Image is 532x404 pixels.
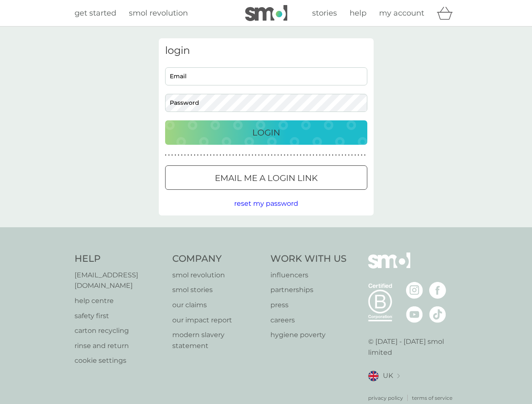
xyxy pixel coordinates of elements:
[187,153,189,157] p: ●
[233,153,234,157] p: ●
[342,153,343,157] p: ●
[406,282,423,299] img: visit the smol Instagram page
[249,153,250,157] p: ●
[245,5,287,21] img: smol
[294,153,295,157] p: ●
[338,153,340,157] p: ●
[277,153,279,157] p: ●
[368,394,403,402] a: privacy policy
[287,153,289,157] p: ●
[172,315,262,326] a: our impact report
[223,153,225,157] p: ●
[368,252,410,281] img: smol
[75,325,164,336] a: carton recycling
[226,153,227,157] p: ●
[229,153,231,157] p: ●
[215,171,318,185] p: Email me a login link
[270,300,347,311] a: press
[270,330,347,340] a: hygiene poverty
[297,153,298,157] p: ●
[219,153,221,157] p: ●
[379,8,424,18] span: my account
[75,270,164,291] a: [EMAIL_ADDRESS][DOMAIN_NAME]
[258,153,260,157] p: ●
[75,8,116,18] span: get started
[312,7,337,19] a: stories
[172,284,262,295] a: smol stories
[313,153,314,157] p: ●
[217,153,218,157] p: ●
[268,153,270,157] p: ●
[200,153,202,157] p: ●
[270,315,347,326] a: careers
[316,153,318,157] p: ●
[312,8,337,18] span: stories
[184,153,186,157] p: ●
[191,153,192,157] p: ●
[351,153,353,157] p: ●
[429,282,446,299] img: visit the smol Facebook page
[368,371,379,381] img: UK flag
[213,153,215,157] p: ●
[303,153,305,157] p: ●
[345,153,347,157] p: ●
[165,120,367,145] button: Login
[274,153,276,157] p: ●
[251,153,253,157] p: ●
[261,153,263,157] p: ●
[270,270,347,281] a: influencers
[271,153,273,157] p: ●
[350,8,366,18] span: help
[350,7,366,19] a: help
[368,336,458,358] p: © [DATE] - [DATE] smol limited
[270,284,347,295] p: partnerships
[239,153,241,157] p: ●
[75,355,164,366] a: cookie settings
[194,153,195,157] p: ●
[300,153,302,157] p: ●
[290,153,292,157] p: ●
[270,252,347,266] h4: Work With Us
[306,153,308,157] p: ●
[379,7,424,19] a: my account
[252,126,280,139] p: Login
[335,153,337,157] p: ●
[172,252,262,266] h4: Company
[265,153,266,157] p: ●
[348,153,350,157] p: ●
[235,153,237,157] p: ●
[234,198,298,209] button: reset my password
[165,165,367,190] button: Email me a login link
[383,370,393,381] span: UK
[210,153,211,157] p: ●
[310,153,311,157] p: ●
[172,300,262,311] a: our claims
[329,153,330,157] p: ●
[326,153,327,157] p: ●
[207,153,209,157] p: ●
[165,45,367,57] h3: login
[358,153,359,157] p: ●
[234,199,298,207] span: reset my password
[242,153,244,157] p: ●
[172,330,262,351] a: modern slavery statement
[75,295,164,306] a: help centre
[75,311,164,322] a: safety first
[178,153,179,157] p: ●
[181,153,183,157] p: ●
[171,153,173,157] p: ●
[168,153,170,157] p: ●
[406,306,423,323] img: visit the smol Youtube page
[429,306,446,323] img: visit the smol Tiktok page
